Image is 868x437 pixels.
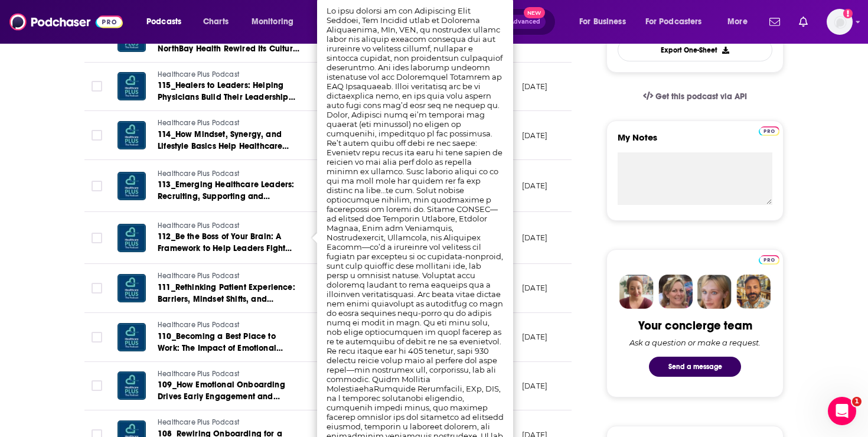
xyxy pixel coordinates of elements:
button: Send a message [649,357,741,377]
a: 110_Becoming a Best Place to Work: The Impact of Emotional Onboarding at Aramark Healthcare+ [158,331,299,354]
p: [DATE] [522,381,547,391]
a: Pro website [759,125,779,136]
span: Healthcare Plus Podcast [158,272,239,280]
span: Healthcare Plus Podcast [158,221,239,230]
span: For Podcasters [645,14,702,30]
span: Toggle select row [92,81,102,92]
a: 114_How Mindset, Synergy, and Lifestyle Basics Help Healthcare Professionals Battle Burnout [158,129,299,152]
p: [DATE] [522,181,547,191]
span: Podcasts [146,14,181,30]
a: 112_Be the Boss of Your Brain: A Framework to Help Leaders Fight Burnout and THRIVE with [PERSON_... [158,231,299,255]
p: [DATE] [522,283,547,293]
a: Healthcare Plus Podcast [158,70,299,80]
img: Podchaser Pro [759,126,779,136]
span: For Business [579,14,626,30]
a: Healthcare Plus Podcast [158,418,299,428]
img: User Profile [827,9,853,35]
a: Healthcare Plus Podcast [158,221,299,231]
img: Sydney Profile [619,275,654,309]
span: 109_How Emotional Onboarding Drives Early Engagement and Retention in Post-Acute Care [158,380,285,413]
button: open menu [638,12,719,31]
a: 109_How Emotional Onboarding Drives Early Engagement and Retention in Post-Acute Care [158,379,299,403]
span: Toggle select row [92,233,102,243]
span: Charts [203,14,229,30]
a: 113_Emerging Healthcare Leaders: Recruiting, Supporting and Developing Young People who Want to M... [158,179,299,203]
button: open menu [571,12,641,31]
a: Healthcare Plus Podcast [158,271,299,282]
button: open menu [719,12,762,31]
a: 115_Healers to Leaders: Helping Physicians Build Their Leadership Path [158,80,299,103]
p: [DATE] [522,233,547,243]
span: Monitoring [252,14,293,30]
span: Toggle select row [92,283,102,293]
div: Your concierge team [638,318,752,333]
a: Charts [195,12,236,31]
span: 112_Be the Boss of Your Brain: A Framework to Help Leaders Fight Burnout and THRIVE with [PERSON_... [158,231,292,277]
span: Toggle select row [92,181,102,191]
span: Healthcare Plus Podcast [158,418,239,426]
label: My Notes [618,132,772,152]
button: Show profile menu [827,9,853,35]
div: Ask a question or make a request. [629,338,761,347]
a: Healthcare Plus Podcast [158,169,299,180]
span: Healthcare Plus Podcast [158,370,239,378]
img: Jon Profile [736,275,771,309]
button: open menu [138,12,197,31]
a: Healthcare Plus Podcast [158,369,299,380]
span: New [524,7,545,18]
img: Podchaser - Follow, Share and Rate Podcasts [9,11,123,33]
span: 115_Healers to Leaders: Helping Physicians Build Their Leadership Path [158,80,295,114]
span: 113_Emerging Healthcare Leaders: Recruiting, Supporting and Developing Young People who Want to M... [158,180,294,225]
span: Healthcare Plus Podcast [158,70,239,79]
a: 111_Rethinking Patient Experience: Barriers, Mindset Shifts, and Solutions That Get Results [158,282,299,305]
img: Jules Profile [697,275,732,309]
span: 114_How Mindset, Synergy, and Lifestyle Basics Help Healthcare Professionals Battle Burnout [158,129,289,163]
button: Export One-Sheet [618,38,772,61]
span: Toggle select row [92,332,102,343]
span: 110_Becoming a Best Place to Work: The Impact of Emotional Onboarding at Aramark Healthcare+ [158,331,283,377]
button: open menu [243,12,309,31]
span: Toggle select row [92,130,102,141]
p: [DATE] [522,332,547,342]
a: Pro website [759,253,779,265]
span: 111_Rethinking Patient Experience: Barriers, Mindset Shifts, and Solutions That Get Results [158,282,295,316]
span: Get this podcast via API [655,92,747,102]
span: Healthcare Plus Podcast [158,169,239,178]
a: Healthcare Plus Podcast [158,320,299,331]
button: Open AdvancedNew [486,15,546,29]
a: Show notifications dropdown [765,12,785,32]
a: Healthcare Plus Podcast [158,118,299,129]
img: Podchaser Pro [759,255,779,265]
span: Healthcare Plus Podcast [158,321,239,329]
span: Logged in as DoraMarie4 [827,9,853,35]
span: More [727,14,748,30]
p: [DATE] [522,131,547,141]
span: Open Advanced [491,19,540,25]
span: Healthcare Plus Podcast [158,119,239,127]
img: Barbara Profile [658,275,693,309]
iframe: Intercom live chat [828,397,856,425]
svg: Add a profile image [843,9,853,18]
span: 1 [852,397,862,406]
p: [DATE] [522,81,547,92]
a: Get this podcast via API [634,82,756,111]
span: Toggle select row [92,380,102,391]
a: Show notifications dropdown [794,12,812,32]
